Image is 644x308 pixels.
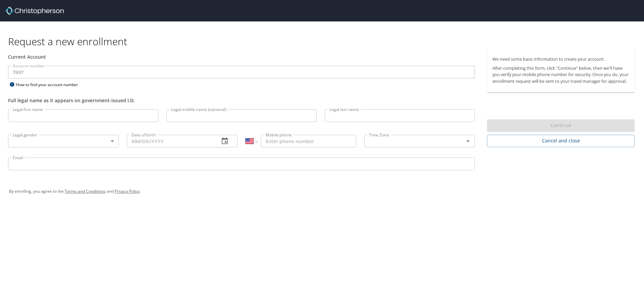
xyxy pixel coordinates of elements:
[65,188,106,194] a: Terms and Conditions
[8,97,475,104] div: Full legal name as it appears on government-issued I.D.
[115,188,140,194] a: Privacy Policy
[8,80,92,89] div: How to find your account number
[261,135,356,147] input: Enter phone number
[492,65,629,84] p: After completing this form, click "Continue" below, then we'll have you verify your mobile phone ...
[8,35,640,48] h1: Request a new enrollment
[8,135,119,147] div: ​
[492,56,629,62] p: We need some basic information to create your account.
[487,135,635,147] button: Cancel and close
[127,135,214,147] input: MM/DD/YYYY
[492,137,629,145] span: Cancel and close
[8,53,475,60] div: Current Account
[5,7,64,15] img: cbt logo
[9,183,635,200] div: By enrolling, you agree to the and .
[463,136,473,146] button: Open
